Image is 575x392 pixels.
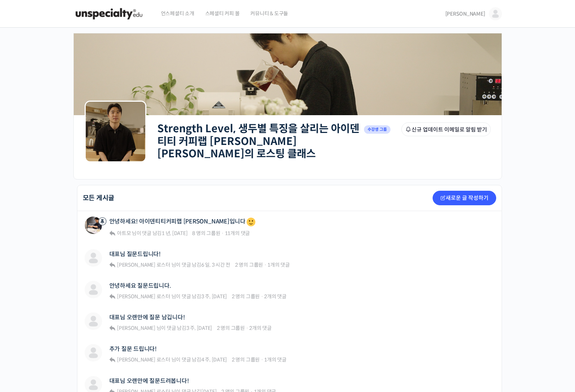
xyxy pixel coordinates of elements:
[186,325,212,331] a: 3 주, [DATE]
[232,293,260,300] span: 2 명의 그룹원
[157,122,359,160] a: Strength Level, 생두별 특징을 살리는 아이덴티티 커피랩 [PERSON_NAME] [PERSON_NAME]의 로스팅 클래스
[117,293,170,300] span: [PERSON_NAME] 로스터
[109,377,189,384] a: 대표님 오랜만에 질문드려봅니다!
[264,356,287,363] span: 1개의 댓글
[116,356,170,363] a: [PERSON_NAME] 로스터
[83,195,115,201] h2: 모든 게시글
[433,191,496,205] a: 새로운 글 작성하기
[117,262,170,268] span: [PERSON_NAME] 로스터
[217,325,245,331] span: 2 명의 그룹원
[221,230,224,237] span: ·
[201,262,230,268] a: 6 일, 3 시간 전
[247,218,255,226] img: 🙂
[225,230,250,237] span: 11개의 댓글
[445,11,485,17] span: [PERSON_NAME]
[117,356,170,363] span: [PERSON_NAME] 로스터
[116,262,230,268] span: 님이 댓글 남김
[261,356,263,363] span: ·
[109,251,161,258] a: 대표님 질문드립니다!
[264,262,267,268] span: ·
[201,356,227,363] a: 4 주, [DATE]
[364,125,391,134] span: 수강생 그룹
[264,293,287,300] span: 2개의 댓글
[117,230,131,237] span: 아트모
[116,262,170,268] a: [PERSON_NAME] 로스터
[109,345,157,352] a: 추가 질문 드립니다!
[201,293,227,300] a: 3 주, [DATE]
[116,230,131,237] a: 아트모
[116,356,227,363] span: 님이 댓글 남김
[192,230,220,237] span: 8 명의 그룹원
[232,356,260,363] span: 2 명의 그룹원
[109,314,185,321] a: 대표님 오랜만에 질문 남깁니다!
[267,262,290,268] span: 1개의 댓글
[401,122,491,136] button: 신규 업데이트 이메일로 알림 받기
[116,293,170,300] a: [PERSON_NAME] 로스터
[116,325,212,331] span: 님이 댓글 남김
[249,325,272,331] span: 2개의 댓글
[109,282,171,289] a: 안녕하세요 질문드립니다.
[116,293,227,300] span: 님이 댓글 남김
[246,325,248,331] span: ·
[109,217,256,227] a: 안녕하세요! 아이덴티티커피랩 [PERSON_NAME]입니다
[116,230,187,237] span: 님이 댓글 남김
[261,293,263,300] span: ·
[85,101,146,162] img: Group logo of Strength Level, 생두별 특징을 살리는 아이덴티티 커피랩 윤원균 대표의 로스팅 클래스
[116,325,155,331] a: [PERSON_NAME]
[162,230,187,237] a: 1 년, [DATE]
[117,325,155,331] span: [PERSON_NAME]
[235,262,263,268] span: 2 명의 그룹원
